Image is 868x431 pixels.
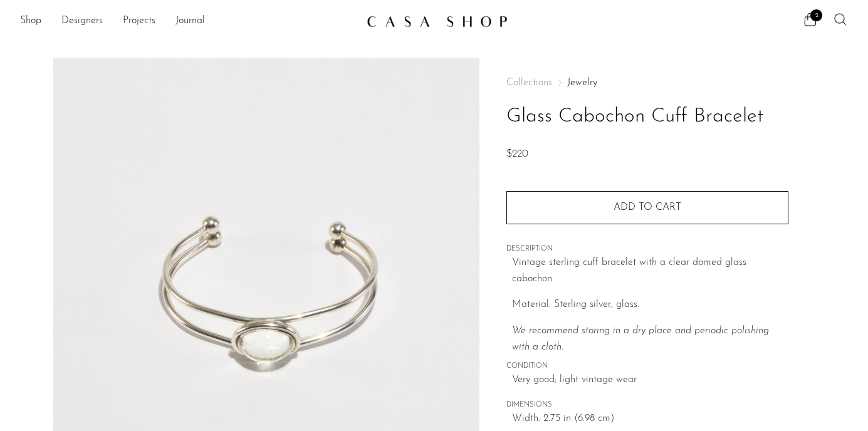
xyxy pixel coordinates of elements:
[61,13,103,29] a: Designers
[567,78,597,88] a: Jewelry
[123,13,155,29] a: Projects
[506,78,788,88] nav: Breadcrumbs
[512,297,788,313] p: Material: Sterling silver, glass.
[20,11,357,32] ul: NEW HEADER MENU
[20,13,41,29] a: Shop
[506,361,788,372] span: CONDITION
[506,191,788,224] button: Add to cart
[512,372,788,388] span: Very good; light vintage wear.
[506,149,528,159] span: $220
[506,78,552,88] span: Collections
[20,11,357,32] nav: Desktop navigation
[506,101,788,133] h1: Glass Cabochon Cuff Bracelet
[175,13,205,29] a: Journal
[506,244,788,255] span: DESCRIPTION
[512,326,769,352] i: We recommend storing in a dry place and periodic polishing with a cloth.
[810,9,822,21] span: 2
[614,202,681,212] span: Add to cart
[512,411,788,427] span: Width: 2.75 in (6.98 cm)
[506,400,788,411] span: DIMENSIONS
[512,255,788,287] p: Vintage sterling cuff bracelet with a clear domed glass cabochon.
